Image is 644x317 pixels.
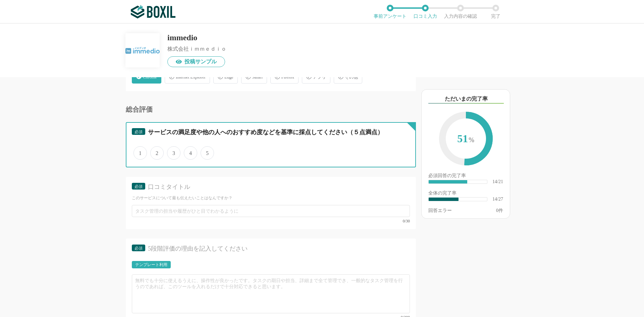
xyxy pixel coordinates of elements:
[492,197,503,202] div: 14/27
[372,5,408,19] li: 事前アンケート
[133,146,147,160] span: 1
[428,95,504,104] div: ただいまの完了率
[132,195,410,201] div: このサービスについて最も伝えたいことはなんですか？
[429,180,467,183] div: ​
[167,34,226,42] div: immedio
[131,5,175,18] img: ボクシルSaaS_ロゴ
[150,146,164,160] span: 2
[429,198,459,201] div: ​
[184,146,197,160] span: 4
[496,208,503,213] div: 件
[135,184,143,189] span: 必須
[478,5,513,19] li: 完了
[446,118,486,160] span: 51
[126,106,416,113] div: 総合評価
[408,5,443,19] li: 口コミ入力
[148,245,398,253] div: 5段階評価の理由を記入してください
[428,208,452,213] div: 回答エラー
[135,129,143,134] span: 必須
[492,179,503,184] div: 14/21
[201,146,214,160] span: 5
[167,146,180,160] span: 3
[428,191,503,197] div: 全体の完了率
[148,128,398,137] div: サービスの満足度や他の人へのおすすめ度などを基準に採点してください（５点満点）
[184,59,217,64] span: 投稿サンプル
[167,46,226,52] div: 株式会社ｉｍｍｅｄｉｏ
[428,173,503,179] div: 必須回答の完了率
[469,136,474,144] span: %
[135,246,143,251] span: 必須
[148,183,398,191] div: 口コミタイトル
[132,205,410,217] input: タスク管理の担当や履歴がひと目でわかるように
[135,263,167,267] div: テンプレート利用
[496,208,498,213] span: 0
[132,219,410,223] div: 0/30
[443,5,478,19] li: 入力内容の確認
